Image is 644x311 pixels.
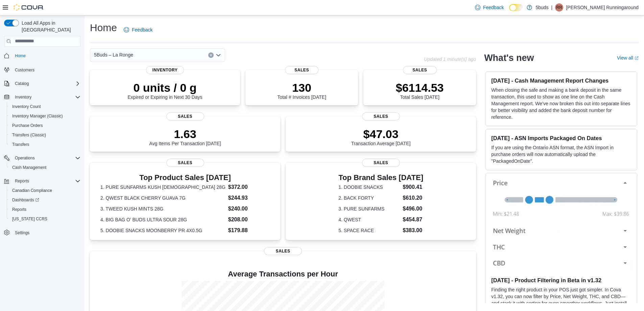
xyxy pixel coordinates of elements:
[12,123,43,128] span: Purchase Orders
[15,67,34,73] span: Customers
[9,131,80,139] span: Transfers (Classic)
[12,188,52,193] span: Canadian Compliance
[149,127,221,146] div: Avg Items Per Transaction [DATE]
[208,52,214,58] button: Clear input
[285,66,319,74] span: Sales
[351,127,411,141] p: $47.03
[7,205,83,214] button: Reports
[7,163,83,172] button: Cash Management
[9,112,80,120] span: Inventory Manager (Classic)
[9,131,49,139] a: Transfers (Classic)
[12,142,29,147] span: Transfers
[228,226,270,235] dd: $179.88
[12,154,80,162] span: Operations
[166,159,204,167] span: Sales
[1,79,83,88] button: Catalog
[4,48,80,255] nav: Complex example
[7,121,83,130] button: Purchase Orders
[9,103,44,111] a: Inventory Count
[362,112,400,120] span: Sales
[396,81,444,94] p: $6114.53
[9,196,80,204] span: Dashboards
[9,103,80,111] span: Inventory Count
[9,121,46,130] a: Purchase Orders
[9,196,42,204] a: Dashboards
[9,163,49,172] a: Cash Management
[403,216,423,224] dd: $454.87
[509,4,523,11] input: Dark Mode
[90,21,117,35] h1: Home
[12,80,80,88] span: Catalog
[424,57,476,62] p: Updated 1 minute(s) ago
[338,184,400,191] dt: 1. DOOBIE SNACKS
[635,56,639,60] svg: External link
[362,159,400,167] span: Sales
[228,183,270,191] dd: $372.00
[484,52,534,63] h2: What's new
[12,80,31,88] button: Catalog
[9,163,80,172] span: Cash Management
[1,153,83,163] button: Operations
[12,197,39,203] span: Dashboards
[338,216,400,223] dt: 4. QWEST
[95,270,471,278] h4: Average Transactions per Hour
[12,66,37,74] a: Customers
[9,205,29,214] a: Reports
[132,26,152,33] span: Feedback
[403,183,423,191] dd: $900.41
[491,135,631,141] h3: [DATE] - ASN Imports Packaged On Dates
[556,3,562,12] span: RR
[9,140,32,149] a: Transfers
[146,66,184,74] span: Inventory
[12,228,80,237] span: Settings
[277,81,326,94] p: 130
[228,216,270,224] dd: $208.00
[12,154,38,162] button: Operations
[403,205,423,213] dd: $496.00
[228,205,270,213] dd: $240.00
[12,51,80,60] span: Home
[491,144,631,164] p: If you are using the Ontario ASN format, the ASN Import in purchase orders will now automatically...
[338,195,400,201] dt: 2. BACK FORTY
[7,130,83,140] button: Transfers (Classic)
[15,53,26,59] span: Home
[9,121,80,130] span: Purchase Orders
[491,277,631,284] h3: [DATE] - Product Filtering in Beta in v1.32
[403,226,423,235] dd: $383.00
[7,214,83,224] button: [US_STATE] CCRS
[491,77,631,84] h3: [DATE] - Cash Management Report Changes
[19,20,80,33] span: Load All Apps in [GEOGRAPHIC_DATA]
[100,174,270,182] h3: Top Product Sales [DATE]
[12,52,28,60] a: Home
[1,228,83,238] button: Settings
[12,165,46,170] span: Cash Management
[1,65,83,74] button: Customers
[9,112,66,120] a: Inventory Manager (Classic)
[12,65,80,74] span: Customers
[100,205,225,212] dt: 3. TWEED KUSH MINTS 28G
[128,81,202,94] p: 0 units / 0 g
[9,186,55,195] a: Canadian Compliance
[7,140,83,149] button: Transfers
[149,127,221,141] p: 1.63
[12,177,80,185] span: Reports
[1,92,83,102] button: Inventory
[128,81,202,100] div: Expired or Expiring in Next 30 Days
[338,205,400,212] dt: 3. PURE SUNFARMS
[12,132,46,138] span: Transfers (Classic)
[491,87,631,120] p: When closing the safe and making a bank deposit in the same transaction, this used to show as one...
[483,4,504,11] span: Feedback
[12,93,80,101] span: Inventory
[396,81,444,100] div: Total Sales [DATE]
[100,227,225,234] dt: 5. DOOBIE SNACKS MOONBERRY PR 4X0.5G
[535,3,548,12] p: 5buds
[15,155,35,161] span: Operations
[15,94,31,100] span: Inventory
[403,194,423,202] dd: $610.20
[509,11,509,12] span: Dark Mode
[94,51,133,59] span: 5Buds – La Ronge
[12,104,41,109] span: Inventory Count
[228,194,270,202] dd: $244.93
[216,52,221,58] button: Open list of options
[15,178,29,184] span: Reports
